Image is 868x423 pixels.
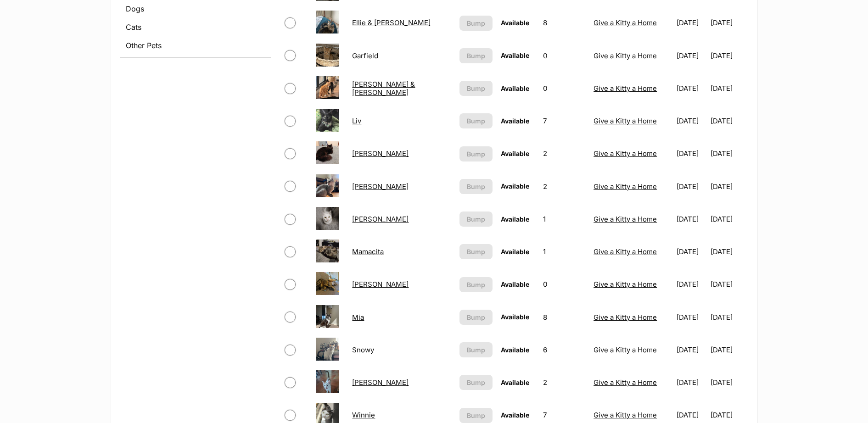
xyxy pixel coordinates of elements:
[594,247,657,256] a: Give a Kitty a Home
[711,268,747,300] td: [DATE]
[539,105,589,137] td: 7
[352,215,409,223] a: [PERSON_NAME]
[673,367,710,398] td: [DATE]
[594,345,657,354] a: Give a Kitty a Home
[316,338,339,361] img: Snowy
[459,277,493,292] button: Bump
[501,19,529,27] span: Available
[594,51,657,60] a: Give a Kitty a Home
[467,345,485,355] span: Bump
[673,334,710,366] td: [DATE]
[673,138,710,169] td: [DATE]
[467,411,485,420] span: Bump
[501,182,529,190] span: Available
[352,280,409,289] a: [PERSON_NAME]
[594,182,657,191] a: Give a Kitty a Home
[673,105,710,137] td: [DATE]
[467,149,485,159] span: Bump
[459,342,493,357] button: Bump
[539,203,589,235] td: 1
[501,51,529,59] span: Available
[459,48,493,63] button: Bump
[501,411,529,419] span: Available
[711,72,747,104] td: [DATE]
[467,182,485,191] span: Bump
[352,247,384,256] a: Mamacita
[352,313,364,322] a: Mia
[459,16,493,31] button: Bump
[711,171,747,202] td: [DATE]
[673,40,710,72] td: [DATE]
[594,378,657,387] a: Give a Kitty a Home
[467,312,485,322] span: Bump
[594,149,657,158] a: Give a Kitty a Home
[352,411,375,419] a: Winnie
[459,211,493,227] button: Bump
[673,268,710,300] td: [DATE]
[120,19,271,35] a: Cats
[673,171,710,202] td: [DATE]
[539,138,589,169] td: 2
[459,408,493,423] button: Bump
[501,248,529,256] span: Available
[467,51,485,61] span: Bump
[501,215,529,223] span: Available
[711,367,747,398] td: [DATE]
[120,37,271,54] a: Other Pets
[539,171,589,202] td: 2
[352,51,378,60] a: Garfield
[501,117,529,125] span: Available
[539,40,589,72] td: 0
[673,7,710,39] td: [DATE]
[120,0,271,17] a: Dogs
[711,40,747,72] td: [DATE]
[711,334,747,366] td: [DATE]
[501,346,529,354] span: Available
[467,378,485,387] span: Bump
[459,146,493,161] button: Bump
[539,268,589,300] td: 0
[459,179,493,194] button: Bump
[352,378,409,387] a: [PERSON_NAME]
[539,7,589,39] td: 8
[711,236,747,267] td: [DATE]
[352,345,374,354] a: Snowy
[711,203,747,235] td: [DATE]
[352,182,409,191] a: [PERSON_NAME]
[711,138,747,169] td: [DATE]
[673,72,710,104] td: [DATE]
[467,18,485,28] span: Bump
[352,117,361,125] a: Liv
[539,72,589,104] td: 0
[459,113,493,128] button: Bump
[501,84,529,92] span: Available
[539,236,589,267] td: 1
[594,18,657,27] a: Give a Kitty a Home
[673,203,710,235] td: [DATE]
[467,116,485,126] span: Bump
[352,80,415,96] a: [PERSON_NAME] & [PERSON_NAME]
[501,378,529,386] span: Available
[459,375,493,390] button: Bump
[711,301,747,333] td: [DATE]
[352,149,409,158] a: [PERSON_NAME]
[459,81,493,96] button: Bump
[459,310,493,325] button: Bump
[459,244,493,259] button: Bump
[594,411,657,419] a: Give a Kitty a Home
[673,236,710,267] td: [DATE]
[594,215,657,223] a: Give a Kitty a Home
[711,105,747,137] td: [DATE]
[673,301,710,333] td: [DATE]
[352,18,431,27] a: Ellie & [PERSON_NAME]
[501,313,529,321] span: Available
[467,280,485,289] span: Bump
[501,150,529,157] span: Available
[711,7,747,39] td: [DATE]
[539,301,589,333] td: 8
[467,83,485,93] span: Bump
[594,280,657,289] a: Give a Kitty a Home
[539,334,589,366] td: 6
[501,280,529,288] span: Available
[467,214,485,224] span: Bump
